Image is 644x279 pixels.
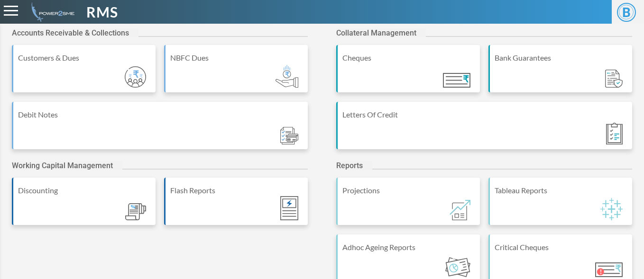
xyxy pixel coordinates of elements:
[164,45,308,102] a: NBFC Dues Module_ic
[125,203,146,221] img: Module_ic
[12,178,156,234] a: Discounting Module_ic
[18,185,151,196] div: Discounting
[336,45,480,102] a: Cheques Module_ic
[28,2,74,22] img: admin
[280,127,298,144] img: Module_ic
[164,178,308,234] a: Flash Reports Module_ic
[12,45,156,102] a: Customers & Dues Module_ic
[342,52,475,63] div: Cheques
[495,185,627,196] div: Tableau Reports
[342,185,475,196] div: Projections
[495,52,627,63] div: Bank Guarantees
[12,161,122,170] h2: Working Capital Management
[18,52,151,63] div: Customers & Dues
[336,102,632,159] a: Letters Of Credit Module_ic
[336,178,480,234] a: Projections Module_ic
[617,3,636,22] span: B
[170,185,303,196] div: Flash Reports
[12,102,308,159] a: Debit Notes Module_ic
[170,52,303,63] div: NBFC Dues
[445,257,470,277] img: Module_ic
[86,1,118,23] span: RMS
[342,242,475,253] div: Adhoc Ageing Reports
[276,65,298,88] img: Module_ic
[125,66,146,88] img: Module_ic
[488,178,632,234] a: Tableau Reports Module_ic
[450,200,470,220] img: Module_ic
[18,109,303,120] div: Debit Notes
[495,242,627,253] div: Critical Cheques
[605,70,623,88] img: Module_ic
[600,198,623,220] img: Module_ic
[12,28,138,37] h2: Accounts Receivable & Collections
[595,262,623,277] img: Module_ic
[488,45,632,102] a: Bank Guarantees Module_ic
[336,161,372,170] h2: Reports
[606,123,623,144] img: Module_ic
[443,73,470,88] img: Module_ic
[336,28,426,37] h2: Collateral Management
[342,109,627,120] div: Letters Of Credit
[280,196,298,220] img: Module_ic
